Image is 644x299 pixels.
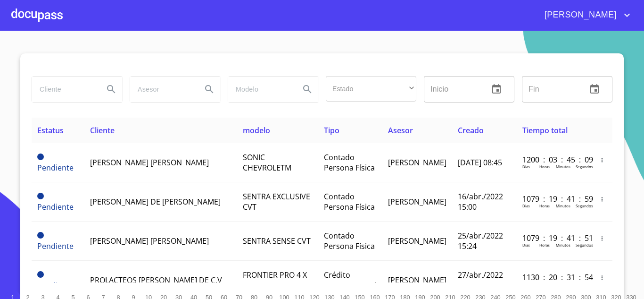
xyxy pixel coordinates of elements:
p: 1079 : 19 : 41 : 51 [522,233,586,243]
span: Tiempo total [522,125,568,136]
span: SONIC CHEVROLETM [243,152,291,173]
button: Search [198,78,221,101]
span: 25/abr./2022 15:24 [458,231,503,251]
span: Contado Persona Física [324,231,375,251]
p: Segundos [576,203,593,208]
span: Pendiente [37,241,74,251]
span: PROLACTEOS [PERSON_NAME] DE C.V [90,275,222,285]
p: Segundos [576,282,593,287]
span: 27/abr./2022 08:47 [458,270,503,290]
input: search [32,77,96,102]
span: Pendiente [37,202,74,212]
span: [PERSON_NAME] DE [PERSON_NAME] [90,196,221,207]
span: FRONTIER PRO 4 X 4 X 4 TA [243,270,307,290]
input: search [130,77,194,102]
span: [PERSON_NAME] [388,275,446,285]
p: Minutos [556,203,570,208]
p: Minutos [556,164,570,169]
span: [PERSON_NAME] [PERSON_NAME] [90,236,209,246]
span: SENTRA SENSE CVT [243,236,311,246]
p: Segundos [576,242,593,248]
p: Horas [539,282,550,287]
p: Horas [539,242,550,248]
p: 1200 : 03 : 45 : 09 [522,154,586,165]
p: Minutos [556,242,570,248]
span: Pendiente [37,154,44,160]
p: Dias [522,242,530,248]
span: SENTRA EXCLUSIVE CVT [243,191,310,212]
span: Pendiente [37,193,44,199]
span: [PERSON_NAME] [388,236,446,246]
span: Pendiente [37,280,74,290]
span: Contado Persona Física [324,152,375,173]
span: Asesor [388,125,413,136]
span: modelo [243,125,270,136]
p: Dias [522,203,530,208]
p: Minutos [556,282,570,287]
span: Pendiente [37,271,44,278]
div: ​ [326,76,416,102]
span: Creado [458,125,484,136]
button: Search [100,78,123,101]
span: [PERSON_NAME] [388,196,446,207]
span: Pendiente [37,232,44,239]
p: Dias [522,164,530,169]
span: [PERSON_NAME] [PERSON_NAME] [90,157,209,168]
span: [PERSON_NAME] [537,8,621,23]
span: Cliente [90,125,115,136]
span: [PERSON_NAME] [388,157,446,168]
p: 1130 : 20 : 31 : 54 [522,272,586,282]
span: Crédito Persona Moral [324,270,376,290]
span: Estatus [37,125,64,136]
span: Pendiente [37,162,74,173]
span: 16/abr./2022 15:00 [458,191,503,212]
span: Tipo [324,125,339,136]
input: search [228,77,292,102]
p: Dias [522,282,530,287]
p: 1079 : 19 : 41 : 59 [522,194,586,204]
span: Contado Persona Física [324,191,375,212]
p: Horas [539,203,550,208]
button: account of current user [537,8,633,23]
p: Segundos [576,164,593,169]
p: Horas [539,164,550,169]
span: [DATE] 08:45 [458,157,502,168]
button: Search [296,78,319,101]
